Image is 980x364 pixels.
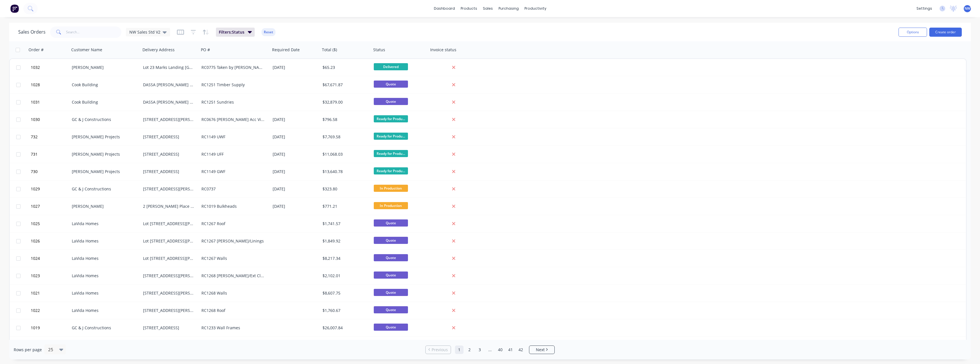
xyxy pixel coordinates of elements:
[262,28,275,36] button: Reset
[29,267,72,284] button: 1023
[522,4,549,13] div: productivity
[143,99,194,105] div: DASSA [PERSON_NAME] Ave [PERSON_NAME]
[31,325,40,331] span: 1019
[143,117,194,122] div: [STREET_ADDRESS][PERSON_NAME]
[374,289,408,296] span: Quote
[899,28,927,37] button: Options
[29,111,72,128] button: 1030
[322,186,367,192] div: $323.80
[272,47,300,53] div: Required Date
[201,273,265,279] div: RC1268 [PERSON_NAME]/Ext Cladding
[143,308,194,313] div: [STREET_ADDRESS][PERSON_NAME]
[374,133,408,140] span: Ready for Produ...
[374,81,408,88] span: Quote
[273,151,318,157] div: [DATE]
[72,325,135,331] div: GC & J Constructions
[322,134,367,140] div: $7,769.58
[201,290,265,296] div: RC1268 Walls
[31,203,40,209] span: 1027
[322,256,367,261] div: $8,217.34
[423,346,557,354] ul: Pagination
[201,308,265,313] div: RC1268 Roof
[373,47,385,53] div: Status
[31,169,38,174] span: 730
[374,219,408,227] span: Quote
[29,250,72,267] button: 1024
[72,203,135,209] div: [PERSON_NAME]
[143,238,194,244] div: Lot [STREET_ADDRESS][PERSON_NAME][PERSON_NAME]
[273,186,318,192] div: [DATE]
[31,134,38,140] span: 732
[322,273,367,279] div: $2,102.01
[426,347,451,353] a: Previous page
[201,256,265,261] div: RC1267 Walls
[29,302,72,319] button: 1022
[72,273,135,279] div: LaVida Homes
[273,117,318,122] div: [DATE]
[374,324,408,331] span: Quote
[431,4,458,13] a: dashboard
[322,117,367,122] div: $796.58
[201,151,265,157] div: RC1149 UFF
[143,290,194,296] div: [STREET_ADDRESS][PERSON_NAME]
[374,150,408,157] span: Ready for Produ...
[374,185,408,192] span: In Production
[374,237,408,244] span: Quote
[965,6,970,11] span: NW
[322,151,367,157] div: $11,068.03
[322,169,367,174] div: $13,640.78
[201,325,265,331] div: RC1233 Wall Frames
[322,99,367,105] div: $32,879.00
[322,238,367,244] div: $1,849.92
[29,233,72,250] button: 1026
[18,29,46,35] h1: Sales Orders
[31,256,40,261] span: 1024
[273,169,318,174] div: [DATE]
[201,169,265,174] div: RC1149 GWF
[480,4,496,13] div: sales
[129,29,160,35] span: NW Sales Std V2
[29,337,72,354] button: 1020
[31,65,40,70] span: 1032
[29,198,72,215] button: 1027
[374,306,408,313] span: Quote
[72,65,135,70] div: [PERSON_NAME]
[201,99,265,105] div: RC1251 Sundries
[374,254,408,261] span: Quote
[201,117,265,122] div: RC0676 [PERSON_NAME] Acc Via MP
[465,346,474,354] a: Page 2
[143,256,194,261] div: Lot [STREET_ADDRESS][PERSON_NAME][PERSON_NAME]
[31,238,40,244] span: 1026
[72,256,135,261] div: LaVida Homes
[374,202,408,209] span: In Production
[31,308,40,313] span: 1022
[143,186,194,192] div: [STREET_ADDRESS][PERSON_NAME]
[143,65,194,70] div: Lot 23 Marks Landing [GEOGRAPHIC_DATA]
[322,290,367,296] div: $8,607.75
[31,221,40,227] span: 1025
[72,169,135,174] div: [PERSON_NAME] Projects
[31,82,40,88] span: 1028
[31,151,38,157] span: 731
[28,47,44,53] div: Order #
[322,82,367,88] div: $67,671.87
[219,29,244,35] span: Filters: Status
[143,151,194,157] div: [STREET_ADDRESS]
[430,47,456,53] div: Invoice status
[143,273,194,279] div: [STREET_ADDRESS][PERSON_NAME]
[72,134,135,140] div: [PERSON_NAME] Projects
[143,82,194,88] div: DASSA [PERSON_NAME] Ave [PERSON_NAME]
[496,346,505,354] a: Page 40
[374,98,408,105] span: Quote
[29,94,72,111] button: 1031
[273,134,318,140] div: [DATE]
[72,117,135,122] div: GC & J Constructions
[201,47,210,53] div: PO #
[322,65,367,70] div: $65.23
[72,238,135,244] div: LaVida Homes
[496,4,522,13] div: purchasing
[432,347,448,353] span: Previous
[31,186,40,192] span: 1029
[143,221,194,227] div: Lot [STREET_ADDRESS][PERSON_NAME][PERSON_NAME]
[322,47,337,53] div: Total ($)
